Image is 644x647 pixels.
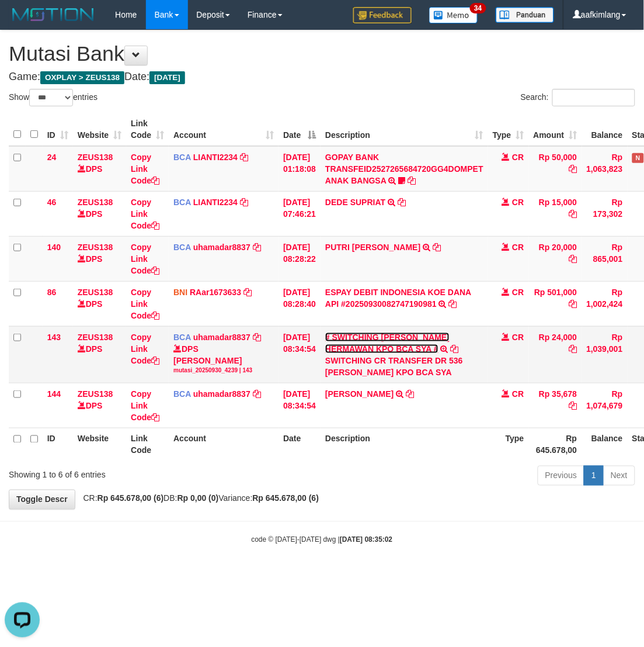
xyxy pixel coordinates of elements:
[98,494,164,503] strong: Rp 645.678,00 (6)
[632,153,644,163] span: Has Note
[325,389,394,399] a: [PERSON_NAME]
[252,536,393,544] small: code © [DATE]-[DATE] dwg |
[529,113,582,146] th: Amount: activate to sort column ascending
[43,428,73,461] th: ID
[582,428,628,461] th: Balance
[552,89,635,106] input: Search:
[73,281,126,326] td: DPS
[173,389,191,399] span: BCA
[512,288,524,297] span: CR
[173,288,187,297] span: BNI
[253,494,319,503] strong: Rp 645.678,00 (6)
[521,89,635,106] label: Search:
[78,153,113,162] a: ZEUS138
[584,466,604,486] a: 1
[582,383,628,428] td: Rp 1,074,679
[173,198,191,207] span: BCA
[279,146,321,192] td: [DATE] 01:18:08
[353,7,412,23] img: Feedback.jpg
[529,383,582,428] td: Rp 35,678
[131,243,159,275] a: Copy Link Code
[43,113,73,146] th: ID: activate to sort column ascending
[279,281,321,326] td: [DATE] 08:28:40
[126,113,169,146] th: Link Code: activate to sort column ascending
[131,389,159,422] a: Copy Link Code
[126,428,169,461] th: Link Code
[9,71,635,83] h4: Game: Date:
[451,344,459,354] a: Copy # SWITCHING CR RISMA HERMAWAN KPO BCA SYA # to clipboard
[78,494,319,503] span: CR: DB: Variance:
[5,5,40,40] button: Open LiveChat chat widget
[173,243,191,252] span: BCA
[131,333,159,365] a: Copy Link Code
[470,3,486,13] span: 34
[193,198,238,207] a: LIANTI2234
[582,236,628,281] td: Rp 865,001
[325,243,420,252] a: PUTRI [PERSON_NAME]
[193,389,250,399] a: uhamadar8837
[9,42,635,65] h1: Mutasi Bank
[243,288,252,297] a: Copy RAar1673633 to clipboard
[9,6,98,23] img: MOTION_logo.png
[582,113,628,146] th: Balance
[131,288,159,320] a: Copy Link Code
[321,428,488,461] th: Description
[569,164,577,174] a: Copy Rp 50,000 to clipboard
[529,281,582,326] td: Rp 501,000
[173,333,191,342] span: BCA
[73,383,126,428] td: DPS
[529,428,582,461] th: Rp 645.678,00
[340,536,392,544] strong: [DATE] 08:35:02
[190,288,241,297] a: RAar1673633
[73,428,126,461] th: Website
[569,299,577,309] a: Copy Rp 501,000 to clipboard
[569,209,577,219] a: Copy Rp 15,000 to clipboard
[253,389,261,399] a: Copy uhamadar8837 to clipboard
[512,333,524,342] span: CR
[582,146,628,192] td: Rp 1,063,823
[603,466,635,486] a: Next
[569,401,577,410] a: Copy Rp 35,678 to clipboard
[9,465,260,481] div: Showing 1 to 6 of 6 entries
[569,254,577,264] a: Copy Rp 20,000 to clipboard
[240,198,248,207] a: Copy LIANTI2234 to clipboard
[73,113,126,146] th: Website: activate to sort column ascending
[279,113,321,146] th: Date: activate to sort column descending
[131,198,159,230] a: Copy Link Code
[488,113,529,146] th: Type: activate to sort column ascending
[512,243,524,252] span: CR
[47,333,61,342] span: 143
[512,153,524,162] span: CR
[193,243,250,252] a: uhamadar8837
[9,89,98,106] label: Show entries
[29,89,73,106] select: Showentries
[78,288,113,297] a: ZEUS138
[47,198,57,207] span: 46
[406,389,415,399] a: Copy IMRON ROSYADI to clipboard
[73,326,126,383] td: DPS
[169,113,279,146] th: Account: activate to sort column ascending
[173,366,274,375] div: mutasi_20250930_4239 | 143
[279,326,321,383] td: [DATE] 08:34:54
[325,355,483,378] div: SWITCHING CR TRANSFER DR 536 [PERSON_NAME] KPO BCA SYA
[325,333,450,354] a: # SWITCHING [PERSON_NAME] HERMAWAN KPO BCA SYA #
[177,494,219,503] strong: Rp 0,00 (0)
[40,71,124,84] span: OXPLAY > ZEUS138
[279,191,321,236] td: [DATE] 07:46:21
[169,428,279,461] th: Account
[529,146,582,192] td: Rp 50,000
[496,7,554,23] img: panduan.png
[325,288,471,309] a: ESPAY DEBIT INDONESIA KOE DANA API #20250930082747190981
[529,236,582,281] td: Rp 20,000
[149,71,185,84] span: [DATE]
[449,299,457,309] a: Copy ESPAY DEBIT INDONESIA KOE DANA API #20250930082747190981 to clipboard
[193,333,250,342] a: uhamadar8837
[47,243,61,252] span: 140
[529,191,582,236] td: Rp 15,000
[9,490,75,510] a: Toggle Descr
[73,191,126,236] td: DPS
[582,191,628,236] td: Rp 173,302
[398,198,406,207] a: Copy DEDE SUPRIAT to clipboard
[512,389,524,399] span: CR
[408,176,416,185] a: Copy GOPAY BANK TRANSFEID2527265684720GG4DOMPET ANAK BANGSA to clipboard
